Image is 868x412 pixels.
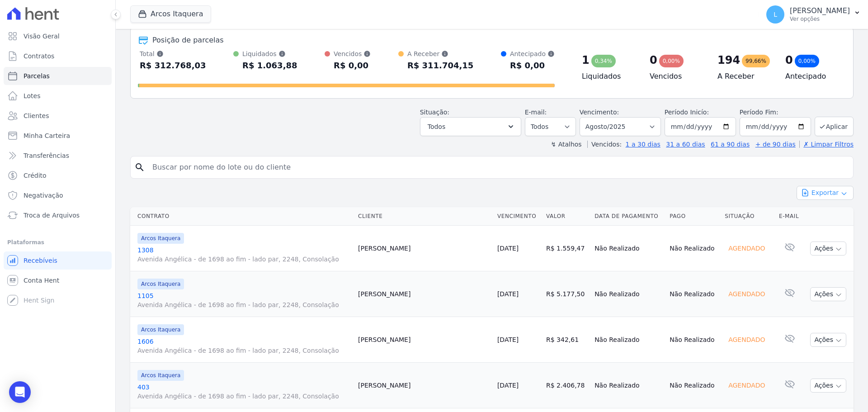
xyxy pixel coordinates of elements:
[24,211,80,220] span: Troca de Arquivos
[137,337,351,355] a: 1606Avenida Angélica - de 1698 ao fim - lado par, 2248, Consolação
[542,271,591,317] td: R$ 5.177,50
[755,141,796,148] a: + de 90 dias
[795,55,819,67] div: 0,00%
[242,49,297,58] div: Liquidados
[497,382,519,389] a: [DATE]
[666,271,721,317] td: Não Realizado
[591,363,666,408] td: Não Realizado
[525,109,547,116] label: E-mail:
[591,207,666,226] th: Data de Pagamento
[775,207,804,226] th: E-mail
[152,35,224,46] div: Posição de parcelas
[24,191,63,200] span: Negativação
[147,158,849,176] input: Buscar por nome do lote ou do cliente
[717,53,740,67] div: 194
[137,255,351,264] span: Avenida Angélica - de 1698 ao fim - lado par, 2248, Consolação
[428,121,445,132] span: Todos
[587,141,622,148] label: Vencidos:
[4,27,112,45] a: Visão Geral
[354,363,494,408] td: [PERSON_NAME]
[4,166,112,185] a: Crédito
[650,53,657,67] div: 0
[810,242,846,256] button: Ações
[407,58,474,73] div: R$ 311.704,15
[420,117,521,136] button: Todos
[354,317,494,363] td: [PERSON_NAME]
[810,379,846,393] button: Ações
[542,363,591,408] td: R$ 2.406,78
[354,271,494,317] td: [PERSON_NAME]
[725,333,769,346] div: Agendado
[717,71,771,82] h4: A Receber
[725,242,769,255] div: Agendado
[665,109,709,116] label: Período Inicío:
[24,52,54,61] span: Contratos
[7,237,108,248] div: Plataformas
[774,11,777,18] span: L
[420,109,449,116] label: Situação:
[24,111,49,120] span: Clientes
[497,245,519,252] a: [DATE]
[24,151,69,160] span: Transferências
[542,317,591,363] td: R$ 342,61
[24,32,60,41] span: Visão Geral
[354,207,494,226] th: Cliente
[790,15,850,23] p: Ver opções
[24,276,59,285] span: Conta Hent
[4,206,112,224] a: Troca de Arquivos
[799,141,854,148] a: ✗ Limpar Filtros
[797,186,854,200] button: Exportar
[130,5,211,23] button: Arcos Itaquera
[810,333,846,347] button: Ações
[810,287,846,301] button: Ações
[242,58,297,73] div: R$ 1.063,88
[137,370,184,381] span: Arcos Itaquera
[4,127,112,145] a: Minha Carteira
[510,49,555,58] div: Antecipado
[591,317,666,363] td: Não Realizado
[494,207,542,226] th: Vencimento
[9,381,31,403] div: Open Intercom Messenger
[582,71,635,82] h4: Liquidados
[130,207,354,226] th: Contrato
[137,233,184,244] span: Arcos Itaquera
[24,71,50,81] span: Parcelas
[666,207,721,226] th: Pago
[721,207,775,226] th: Situação
[666,226,721,271] td: Não Realizado
[742,55,770,67] div: 99,66%
[785,71,839,82] h4: Antecipado
[497,336,519,343] a: [DATE]
[666,363,721,408] td: Não Realizado
[4,271,112,289] a: Conta Hent
[140,49,206,58] div: Total
[134,162,145,173] i: search
[740,108,811,117] label: Período Fim:
[591,226,666,271] td: Não Realizado
[666,141,705,148] a: 31 a 60 dias
[725,379,769,392] div: Agendado
[591,55,616,67] div: 0,34%
[137,324,184,335] span: Arcos Itaquera
[666,317,721,363] td: Não Realizado
[815,117,854,136] button: Aplicar
[580,109,619,116] label: Vencimento:
[4,47,112,65] a: Contratos
[137,392,351,401] span: Avenida Angélica - de 1698 ao fim - lado par, 2248, Consolação
[4,107,112,125] a: Clientes
[140,58,206,73] div: R$ 312.768,03
[626,141,660,148] a: 1 a 30 dias
[4,87,112,105] a: Lotes
[24,131,70,140] span: Minha Carteira
[591,271,666,317] td: Não Realizado
[4,251,112,270] a: Recebíveis
[137,383,351,401] a: 403Avenida Angélica - de 1698 ao fim - lado par, 2248, Consolação
[354,226,494,271] td: [PERSON_NAME]
[725,288,769,300] div: Agendado
[334,58,371,73] div: R$ 0,00
[334,49,371,58] div: Vencidos
[137,279,184,289] span: Arcos Itaquera
[24,256,57,265] span: Recebíveis
[24,171,47,180] span: Crédito
[137,291,351,309] a: 1105Avenida Angélica - de 1698 ao fim - lado par, 2248, Consolação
